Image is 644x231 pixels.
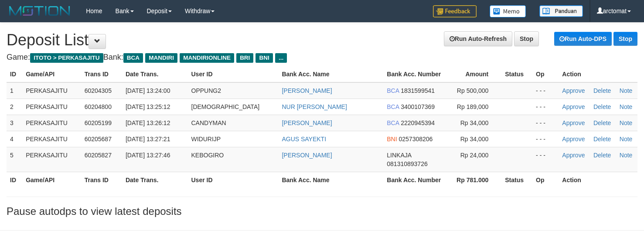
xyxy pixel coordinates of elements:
td: PERKASAJITU [22,147,81,172]
td: 4 [7,131,22,147]
a: [PERSON_NAME] [282,119,332,126]
span: WIDURIJP [191,136,221,143]
th: ID [7,66,22,82]
td: - - - [532,82,559,99]
a: Note [620,136,633,143]
th: Game/API [22,66,81,82]
span: BCA [387,87,399,94]
th: Amount [449,66,501,82]
span: OPPUNG2 [191,87,221,94]
th: Bank Acc. Name [278,172,383,188]
td: 2 [7,99,22,115]
a: Delete [593,152,611,159]
span: 60205687 [85,136,112,143]
th: User ID [188,172,279,188]
span: [DATE] 13:26:12 [126,119,170,126]
a: Run Auto-DPS [554,32,612,46]
span: 60205827 [85,152,112,159]
td: PERKASAJITU [22,99,81,115]
th: Date Trans. [122,66,188,82]
th: Op [532,66,559,82]
span: BNI [387,136,397,143]
h4: Game: Bank: [7,53,637,62]
img: MOTION_logo.png [7,4,73,17]
span: 1831599541 [401,87,435,94]
td: - - - [532,99,559,115]
span: ITOTO > PERKASAJITU [30,53,103,63]
span: CANDYMAN [191,119,226,126]
th: Bank Acc. Name [278,66,383,82]
td: PERKASAJITU [22,115,81,131]
span: MANDIRI [145,53,177,63]
span: BCA [387,103,399,110]
a: Approve [562,119,585,126]
a: Note [620,152,633,159]
a: NUR [PERSON_NAME] [282,103,347,110]
a: Delete [593,103,611,110]
span: Rp 34,000 [460,119,489,126]
th: Bank Acc. Number [383,172,449,188]
th: Rp 781.000 [449,172,501,188]
a: [PERSON_NAME] [282,152,332,159]
img: Feedback.jpg [433,5,477,17]
span: 60205199 [85,119,112,126]
img: panduan.png [539,5,583,17]
span: Rp 500,000 [457,87,488,94]
img: Button%20Memo.svg [490,5,526,17]
th: ID [7,172,22,188]
td: - - - [532,115,559,131]
a: [PERSON_NAME] [282,87,332,94]
th: Trans ID [81,66,122,82]
a: Note [620,87,633,94]
th: Status [501,172,532,188]
span: 081310893726 [387,160,427,167]
span: [DATE] 13:24:00 [126,87,170,94]
span: BRI [236,53,253,63]
span: ... [275,53,287,63]
span: 3400107369 [401,103,435,110]
span: [DATE] 13:27:46 [126,152,170,159]
span: BCA [123,53,143,63]
span: [DATE] 13:27:21 [126,136,170,143]
a: Approve [562,136,585,143]
th: Bank Acc. Number [383,66,449,82]
td: PERKASAJITU [22,131,81,147]
td: 1 [7,82,22,99]
span: MANDIRIONLINE [180,53,234,63]
span: [DEMOGRAPHIC_DATA] [191,103,260,110]
a: Delete [593,119,611,126]
h3: Pause autodps to view latest deposits [7,206,637,217]
th: Action [559,172,637,188]
th: Status [501,66,532,82]
td: - - - [532,147,559,172]
a: Stop [613,32,637,46]
a: AGUS SAYEKTI [282,136,326,143]
span: BNI [256,53,273,63]
a: Note [620,103,633,110]
td: PERKASAJITU [22,82,81,99]
span: 0257308206 [399,136,433,143]
span: KEBOGIRO [191,152,224,159]
td: - - - [532,131,559,147]
span: Rp 189,000 [457,103,488,110]
span: Rp 24,000 [460,152,489,159]
a: Note [620,119,633,126]
a: Delete [593,136,611,143]
th: Date Trans. [122,172,188,188]
a: Approve [562,87,585,94]
th: User ID [188,66,279,82]
span: 2220945394 [401,119,435,126]
h1: Deposit List [7,31,637,49]
a: Run Auto-Refresh [444,31,512,46]
a: Approve [562,103,585,110]
a: Approve [562,152,585,159]
span: [DATE] 13:25:12 [126,103,170,110]
a: Stop [514,31,539,46]
td: 5 [7,147,22,172]
th: Op [532,172,559,188]
a: Delete [593,87,611,94]
span: 60204800 [85,103,112,110]
th: Action [559,66,637,82]
span: Rp 34,000 [460,136,489,143]
th: Game/API [22,172,81,188]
